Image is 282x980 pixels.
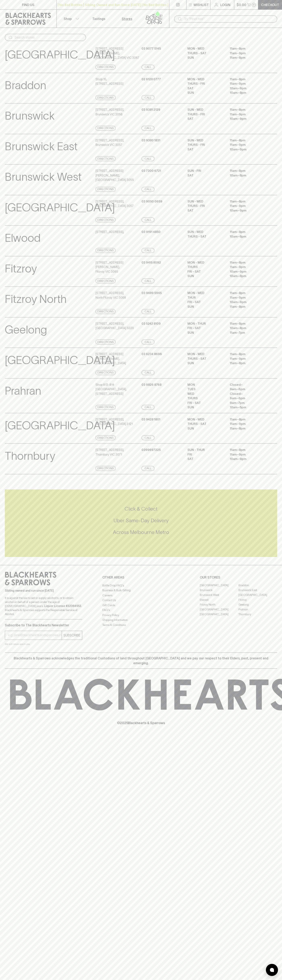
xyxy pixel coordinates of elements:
p: 10am – 8pm [230,234,266,239]
a: Directions [96,466,116,471]
p: 9am – 6pm [230,396,266,401]
p: 11am – 9pm [230,204,266,208]
p: We will never spam you [5,642,82,646]
a: Call [142,156,154,161]
a: Call [142,187,154,192]
p: 10am – 5pm [230,405,266,410]
a: Careers [102,593,180,598]
p: 9am – 7pm [230,401,266,405]
p: 0399697225 [142,448,161,452]
p: Geelong [5,321,47,338]
p: [GEOGRAPHIC_DATA] [5,199,115,216]
p: SAT [187,86,224,91]
p: 11am – 8pm [230,352,266,357]
p: THURS [187,396,224,401]
p: 11am – 8pm [230,230,266,234]
p: THURS - SAT [187,234,224,239]
p: 11am – 8pm [230,426,266,431]
p: [STREET_ADDRESS] , North Fitzroy VIC 3068 [96,291,126,300]
p: 11am – 8pm [230,361,266,366]
p: $0.00 [237,2,246,7]
p: [STREET_ADDRESS][PERSON_NAME] , [GEOGRAPHIC_DATA] 3055 [96,169,140,182]
p: Subscribe to The Blackhearts Newsletter [5,623,82,628]
p: SUN [187,274,224,278]
p: 11am – 9pm [230,81,266,86]
p: 02 6128 0777 [142,77,161,82]
p: 11am – 8pm [230,169,266,173]
a: Call [142,309,154,314]
a: Business & Bulk Gifting [102,588,180,593]
p: 10am – 9pm [230,208,266,213]
p: 11am – 9pm [230,422,266,426]
a: Call [142,466,154,471]
p: 11am – 9pm [230,452,266,457]
a: Thornbury [238,612,277,617]
p: 11am – 8pm [230,77,266,82]
a: Call [142,435,154,440]
input: Search stores [15,34,83,41]
p: It is against the law to sell or supply alcohol to, or to obtain alcohol on behalf of a person un... [5,596,82,616]
a: Directions [96,95,116,100]
a: Tastings [85,10,113,28]
p: 03 7300 6721 [142,169,161,173]
a: Gift Cards [102,603,180,608]
a: [GEOGRAPHIC_DATA] [238,593,277,597]
p: 11am – 8pm [230,260,266,265]
p: SAT [187,173,224,178]
a: Braddon [238,583,277,588]
p: 10am – 9pm [230,269,266,274]
p: Shop 15 , [STREET_ADDRESS] [96,77,123,86]
p: 10am – 8pm [230,91,266,95]
p: 03 9381 2129 [142,107,160,112]
p: 11am – 8pm [230,46,266,51]
p: 11am – 9pm [230,112,266,117]
p: [STREET_ADDRESS][PERSON_NAME] , [GEOGRAPHIC_DATA] VIC 3067 [96,46,140,60]
a: Call [142,65,154,70]
p: 11am – 8pm [230,448,266,452]
p: 03 5242 8109 [142,321,161,326]
div: Call to action block [5,489,277,557]
p: 10am – 9pm [230,457,266,461]
p: Closed – [230,383,266,387]
p: SUN [187,304,224,309]
p: SUBSCRIBE [63,633,80,638]
a: Terms & Conditions [102,622,180,627]
p: 03 9077 5145 [142,46,161,51]
a: Call [142,340,154,344]
h5: Click & Collect [5,506,277,512]
p: SUN [187,91,224,95]
a: Directions [96,370,116,375]
a: Geelong [238,602,277,607]
input: e.g. jane@blackheartsandsparrows.com.au [8,632,62,638]
p: FRI - SAT [187,269,224,274]
p: 10am – 9pm [230,86,266,91]
p: [STREET_ADDRESS][PERSON_NAME] , Fitzroy VIC 3065 [96,260,140,274]
p: SAT [187,117,224,121]
p: SUN - FRI [187,169,224,173]
p: SUN - WED [187,199,224,204]
p: 11am – 8pm [230,321,266,326]
p: [GEOGRAPHIC_DATA] [5,46,115,63]
p: 11am – 9pm [230,357,266,361]
a: Directions [96,156,116,161]
input: Try "Pinot noir" [184,16,274,22]
p: Tastings [92,16,105,21]
h5: Across Melbourne Metro [5,529,277,536]
a: Stores [113,10,141,28]
p: Wishlist [194,2,209,7]
p: 10am – 9pm [230,117,266,121]
a: Call [142,248,154,253]
p: FRI - SAT [187,326,224,330]
a: Directions [96,405,116,410]
p: [STREET_ADDRESS] , Brunswick VIC 3057 [96,138,124,147]
p: 11am – 8pm [230,107,266,112]
p: SAT [187,147,224,152]
p: MON - WED [187,260,224,265]
a: Directions [96,217,116,222]
a: Brunswick [200,588,238,593]
p: Shop [64,16,72,21]
p: 11am – 8pm [230,138,266,143]
p: SUN - WED [187,138,224,143]
a: FAQ's [102,608,180,613]
p: FRI - SAT [187,401,224,405]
